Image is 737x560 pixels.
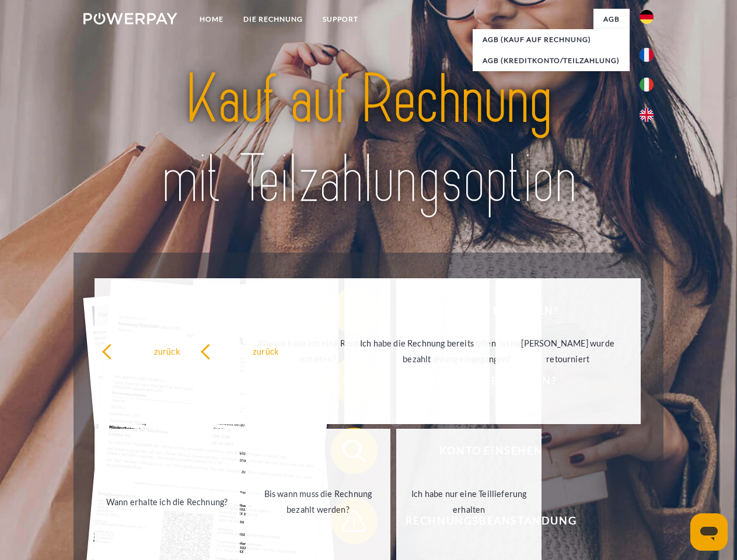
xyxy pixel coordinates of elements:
[313,9,368,30] a: SUPPORT
[640,10,654,24] img: de
[502,335,634,367] div: [PERSON_NAME] wurde retourniert
[640,48,654,62] img: fr
[473,29,630,50] a: AGB (Kauf auf Rechnung)
[83,13,177,24] img: logo-powerpay-white.svg
[111,56,626,223] img: title-powerpay_de.svg
[351,335,483,367] div: Ich habe die Rechnung bereits bezahlt
[102,343,233,359] div: zurück
[102,494,233,509] div: Wann erhalte ich die Rechnung?
[253,486,384,517] div: Bis wann muss die Rechnung bezahlt werden?
[473,50,630,71] a: AGB (Kreditkonto/Teilzahlung)
[403,486,535,517] div: Ich habe nur eine Teillieferung erhalten
[640,78,654,92] img: it
[233,9,313,30] a: DIE RECHNUNG
[593,9,630,30] a: agb
[190,9,233,30] a: Home
[690,513,728,551] iframe: Schaltfläche zum Öffnen des Messaging-Fensters
[640,108,654,122] img: en
[200,343,331,359] div: zurück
